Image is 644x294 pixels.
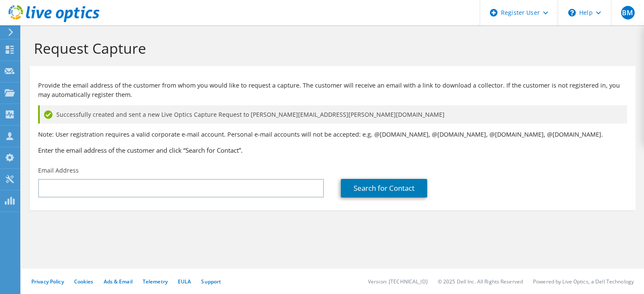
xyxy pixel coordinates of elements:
a: EULA [178,278,191,285]
label: Email Address [38,166,79,175]
svg: \n [568,9,576,16]
span: BM [621,6,635,19]
a: Telemetry [143,278,168,285]
h1: Request Capture [34,39,627,57]
span: Successfully created and sent a new Live Optics Capture Request to [PERSON_NAME][EMAIL_ADDRESS][P... [56,110,445,119]
p: Provide the email address of the customer from whom you would like to request a capture. The cust... [38,81,627,99]
a: Support [201,278,221,285]
h3: Enter the email address of the customer and click “Search for Contact”. [38,146,627,155]
li: Powered by Live Optics, a Dell Technology [533,278,634,285]
p: Note: User registration requires a valid corporate e-mail account. Personal e-mail accounts will ... [38,130,627,139]
li: © 2025 Dell Inc. All Rights Reserved [438,278,523,285]
a: Search for Contact [341,179,427,198]
li: Version: [TECHNICAL_ID] [368,278,428,285]
a: Privacy Policy [31,278,64,285]
a: Cookies [74,278,94,285]
a: Ads & Email [104,278,133,285]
